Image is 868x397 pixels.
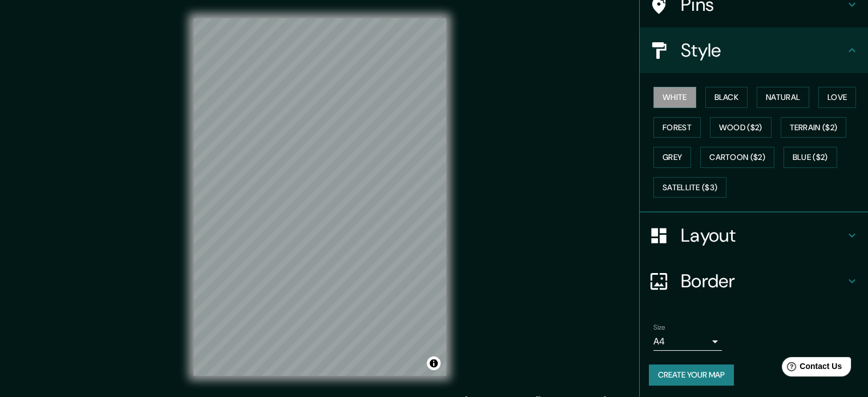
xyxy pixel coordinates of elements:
[681,270,845,292] h4: Border
[640,27,868,73] div: Style
[818,87,856,108] button: Love
[710,117,772,138] button: Wood ($2)
[757,87,809,108] button: Natural
[640,212,868,258] div: Layout
[653,87,696,108] button: White
[653,177,726,198] button: Satellite ($3)
[681,39,845,62] h4: Style
[784,147,837,168] button: Blue ($2)
[700,147,774,168] button: Cartoon ($2)
[653,323,665,332] label: Size
[705,87,748,108] button: Black
[427,356,441,370] button: Toggle attribution
[766,352,855,384] iframe: Help widget launcher
[640,258,868,304] div: Border
[649,364,734,386] button: Create your map
[681,224,845,247] h4: Layout
[653,147,691,168] button: Grey
[193,18,446,376] canvas: Map
[781,117,847,138] button: Terrain ($2)
[653,117,701,138] button: Forest
[653,332,722,351] div: A4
